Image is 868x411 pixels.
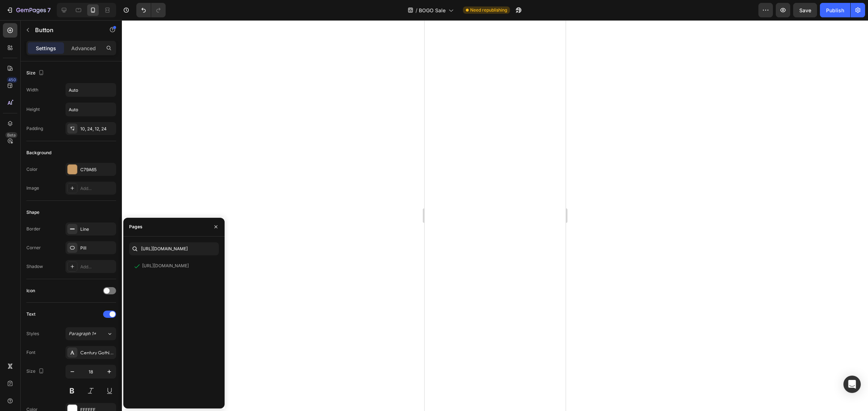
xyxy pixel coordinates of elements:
p: Settings [36,44,56,52]
button: 7 [3,3,54,17]
div: Shadow [26,263,43,270]
span: Save [799,7,811,13]
div: Pill [80,245,114,251]
div: 10, 24, 12, 24 [80,126,114,132]
div: Beta [5,132,17,138]
div: C79A65 [80,166,114,173]
div: Styles [26,330,39,337]
input: Auto [66,103,116,116]
div: Border [26,226,41,232]
div: Open Intercom Messenger [843,376,861,393]
div: Size [26,68,46,78]
div: Undo/Redo [136,3,166,17]
div: Image [26,185,39,191]
iframe: Design area [425,20,566,411]
div: Padding [26,125,43,132]
button: Save [793,3,817,17]
button: Paragraph 1* [65,327,116,340]
div: [URL][DOMAIN_NAME] [142,263,189,269]
div: Century Gothic Paneuropean [80,350,114,356]
div: Add... [80,264,114,270]
div: Font [26,349,35,356]
input: Auto [66,83,116,96]
p: Button [35,26,97,34]
p: Advanced [71,44,96,52]
div: Size [26,367,46,376]
div: Shape [26,209,39,216]
div: 450 [7,77,17,83]
span: Paragraph 1* [69,330,96,337]
div: Background [26,150,51,156]
div: Corner [26,245,41,251]
div: Add... [80,185,114,192]
div: Width [26,87,38,93]
p: 7 [47,6,51,14]
div: Pages [129,224,142,230]
span: / [416,7,417,14]
div: Icon [26,287,35,294]
div: Publish [826,7,844,14]
div: Color [26,166,38,173]
button: Publish [820,3,850,17]
div: Height [26,106,40,113]
input: Insert link or search [129,242,219,255]
span: Need republishing [470,7,507,13]
div: Text [26,311,35,317]
span: BOGO Sale [419,7,446,14]
div: Line [80,226,114,233]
